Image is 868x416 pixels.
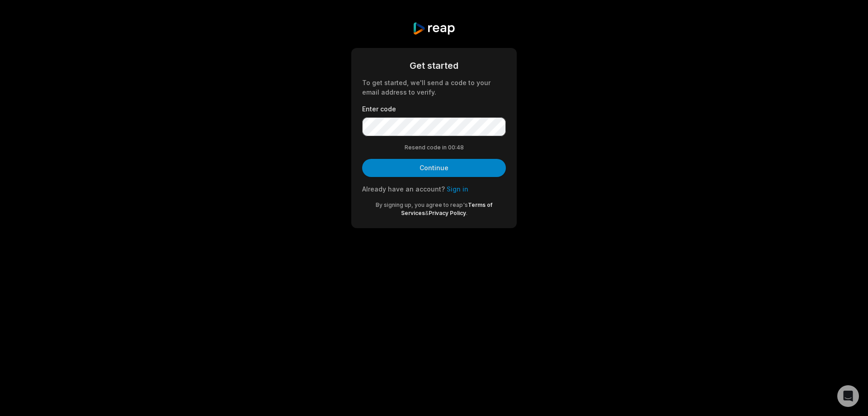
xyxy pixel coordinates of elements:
[425,210,429,216] span: &
[362,59,506,72] div: Get started
[447,185,468,193] a: Sign in
[466,210,467,216] span: .
[362,143,506,152] div: Resend code in 00:
[401,201,493,216] a: Terms of Services
[362,78,506,97] div: To get started, we'll send a code to your email address to verify.
[457,143,464,152] span: 48
[837,385,859,407] div: Open Intercom Messenger
[376,201,468,208] span: By signing up, you agree to reap's
[362,104,506,114] label: Enter code
[362,159,506,177] button: Continue
[429,210,466,216] a: Privacy Policy
[362,185,445,193] span: Already have an account?
[412,22,455,35] img: reap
